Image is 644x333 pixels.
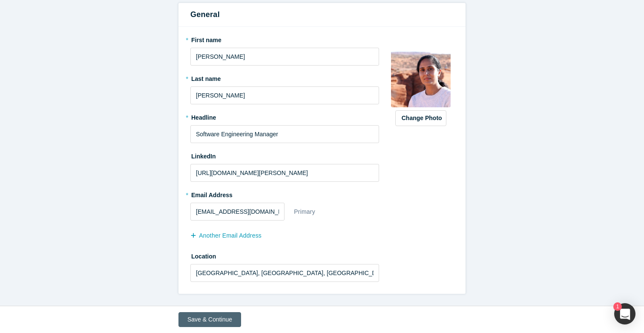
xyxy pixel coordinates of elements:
img: Profile user default [391,48,451,107]
button: Change Photo [395,110,446,126]
label: LinkedIn [190,149,216,161]
label: First name [190,33,379,45]
button: Save & Continue [178,312,241,327]
button: 1 [614,303,635,324]
label: Headline [190,110,379,122]
span: 1 [613,302,622,311]
button: another Email Address [190,228,270,243]
input: Enter a location [190,264,379,282]
label: Location [190,249,379,261]
div: Primary [293,204,316,219]
input: Partner, CEO [190,125,379,143]
label: Email Address [190,188,233,200]
h3: General [190,9,454,20]
label: Last name [190,72,379,83]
